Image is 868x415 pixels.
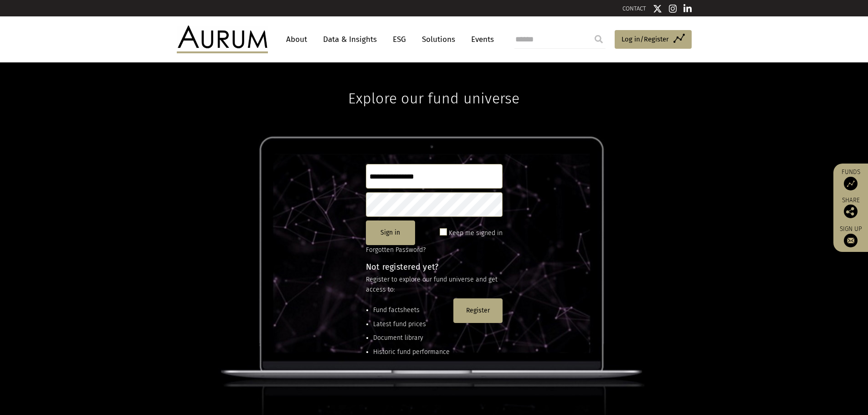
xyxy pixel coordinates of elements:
[366,220,415,245] button: Sign in
[844,205,858,218] img: Share this post
[282,31,312,48] a: About
[366,246,426,254] a: Forgotten Password?
[348,62,519,107] h1: Explore our fund universe
[373,305,450,315] li: Fund factsheets
[388,31,411,48] a: ESG
[621,34,669,45] span: Log in/Register
[838,225,863,247] a: Sign up
[366,275,503,295] p: Register to explore our fund universe and get access to:
[373,347,450,357] li: Historic fund performance
[417,31,460,48] a: Solutions
[683,4,692,13] img: Linkedin icon
[615,30,692,49] a: Log in/Register
[467,31,494,48] a: Events
[838,197,863,218] div: Share
[373,333,450,343] li: Document library
[177,26,268,53] img: Aurum
[622,5,646,12] a: CONTACT
[844,177,858,190] img: Access Funds
[373,319,450,329] li: Latest fund prices
[669,4,677,13] img: Instagram icon
[838,168,863,190] a: Funds
[449,228,503,239] label: Keep me signed in
[453,298,503,323] button: Register
[366,263,503,271] h4: Not registered yet?
[653,4,662,13] img: Twitter icon
[318,31,381,48] a: Data & Insights
[844,234,858,247] img: Sign up to our newsletter
[590,30,608,48] input: Submit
